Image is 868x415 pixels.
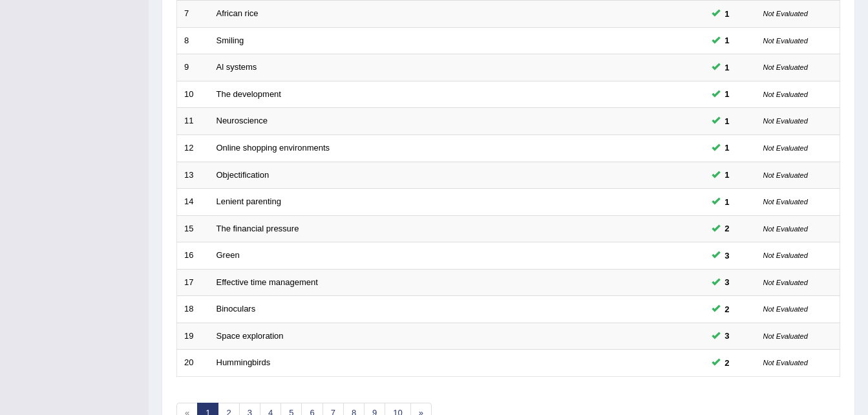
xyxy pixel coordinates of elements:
[720,168,735,182] span: You can still take this question
[763,117,808,125] small: Not Evaluated
[720,329,735,343] span: You can still take this question
[720,303,735,316] span: You can still take this question
[763,279,808,286] small: Not Evaluated
[177,54,209,81] td: 9
[763,63,808,71] small: Not Evaluated
[763,305,808,313] small: Not Evaluated
[763,359,808,367] small: Not Evaluated
[720,61,735,74] span: You can still take this question
[177,134,209,162] td: 12
[763,144,808,152] small: Not Evaluated
[217,36,244,45] a: Smiling
[217,116,268,125] a: Neuroscience
[177,27,209,54] td: 8
[217,250,240,260] a: Green
[217,304,256,314] a: Binoculars
[720,249,735,262] span: You can still take this question
[720,7,735,21] span: You can still take this question
[763,225,808,233] small: Not Evaluated
[177,108,209,135] td: 11
[177,269,209,296] td: 17
[763,90,808,98] small: Not Evaluated
[763,198,808,206] small: Not Evaluated
[720,141,735,154] span: You can still take this question
[177,81,209,108] td: 10
[177,350,209,377] td: 20
[763,332,808,340] small: Not Evaluated
[217,331,284,341] a: Space exploration
[217,89,281,99] a: The development
[217,197,281,206] a: Lenient parenting
[217,143,330,153] a: Online shopping environments
[177,1,209,28] td: 7
[763,251,808,259] small: Not Evaluated
[217,277,318,287] a: Effective time management
[720,34,735,47] span: You can still take this question
[177,323,209,350] td: 19
[720,222,735,235] span: You can still take this question
[217,357,271,367] a: Hummingbirds
[217,224,299,233] a: The financial pressure
[177,162,209,189] td: 13
[763,37,808,45] small: Not Evaluated
[763,171,808,179] small: Not Evaluated
[177,189,209,216] td: 14
[720,356,735,370] span: You can still take this question
[177,215,209,242] td: 15
[720,114,735,128] span: You can still take this question
[720,275,735,289] span: You can still take this question
[217,62,257,72] a: Al systems
[217,170,270,180] a: Objectification
[720,87,735,101] span: You can still take this question
[177,296,209,323] td: 18
[177,242,209,270] td: 16
[217,8,259,18] a: African rice
[763,10,808,17] small: Not Evaluated
[720,195,735,209] span: You can still take this question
